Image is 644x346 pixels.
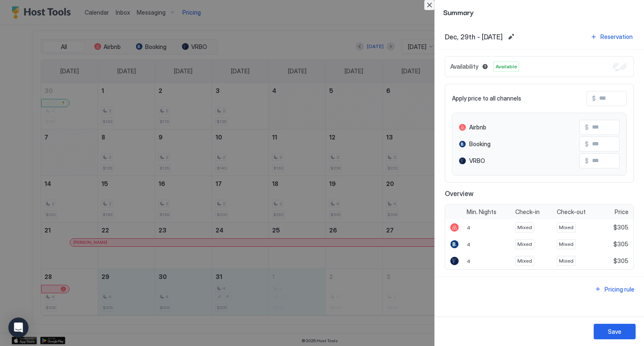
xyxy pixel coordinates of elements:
[557,208,586,216] span: Check-out
[608,327,621,336] div: Save
[605,285,634,294] div: Pricing rule
[469,157,485,165] span: VRBO
[467,258,470,264] span: 4
[517,224,532,231] span: Mixed
[467,241,470,248] span: 4
[585,124,589,131] span: $
[585,157,589,165] span: $
[469,140,491,148] span: Booking
[517,257,532,265] span: Mixed
[613,224,628,231] span: $305
[559,224,574,231] span: Mixed
[592,95,596,102] span: $
[593,284,636,295] button: Pricing rule
[559,240,574,248] span: Mixed
[515,208,540,216] span: Check-in
[452,95,521,102] span: Apply price to all channels
[613,240,628,248] span: $305
[506,32,516,42] button: Edit date range
[559,257,574,265] span: Mixed
[443,7,636,17] span: Summary
[496,63,517,70] span: Available
[8,318,29,338] div: Open Intercom Messenger
[600,32,633,41] div: Reservation
[480,62,490,72] button: Blocked dates override all pricing rules and remain unavailable until manually unblocked
[469,124,486,131] span: Airbnb
[585,140,589,148] span: $
[615,208,628,216] span: Price
[467,208,496,216] span: Min. Nights
[467,225,470,231] span: 4
[450,63,478,70] span: Availability
[445,189,634,198] span: Overview
[594,324,636,339] button: Save
[445,33,503,41] span: Dec, 29th - [DATE]
[613,257,628,265] span: $305
[589,31,634,42] button: Reservation
[517,240,532,248] span: Mixed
